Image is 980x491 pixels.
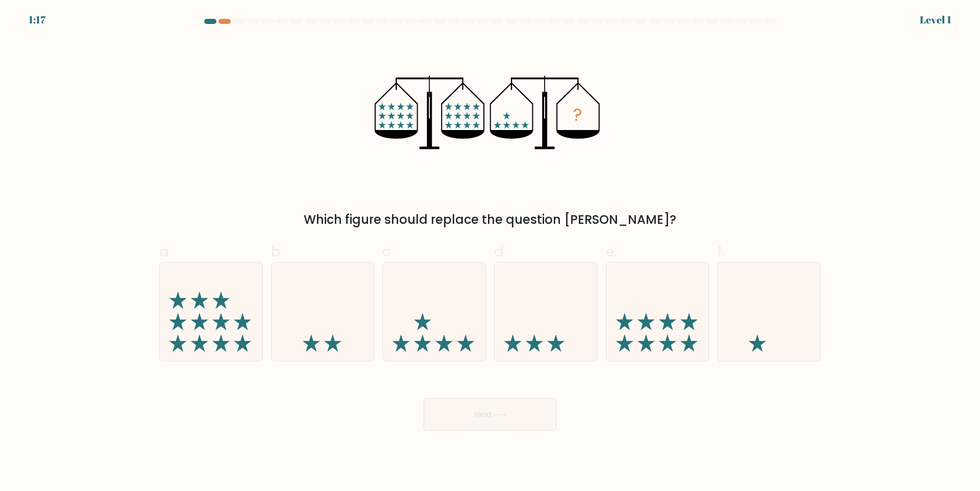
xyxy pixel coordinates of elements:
div: Level 1 [920,12,951,28]
div: Which figure should replace the question [PERSON_NAME]? [165,211,815,229]
button: Next [424,398,556,431]
span: e. [606,242,617,262]
tspan: ? [573,102,582,127]
span: f. [717,242,724,262]
span: d. [494,242,506,262]
span: b. [271,242,283,262]
span: a. [159,242,171,262]
div: 1:17 [29,12,45,28]
span: c. [382,242,394,262]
